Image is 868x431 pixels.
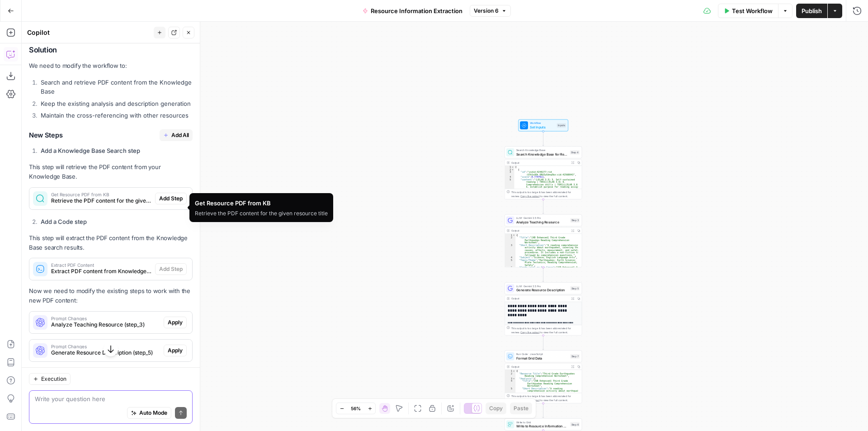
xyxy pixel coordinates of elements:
[505,377,515,380] div: 3
[505,244,515,256] div: 3
[570,354,580,359] div: Step 7
[516,288,568,293] span: Generate Resource Description
[542,403,544,418] g: Edge from step_7 to step_6
[516,220,568,225] span: Analyze Teaching Resource
[38,111,193,120] li: Maintain the cross-referencing with other resources
[505,387,515,402] div: 5
[513,377,515,380] span: Toggle code folding, rows 3 through 19
[570,286,580,291] div: Step 5
[155,263,187,275] button: Add Step
[489,404,503,412] span: Copy
[542,199,544,214] g: Edge from step_4 to step_3
[505,234,515,237] div: 1
[51,267,151,275] span: Extract PDF content from Knowledge Base results
[513,234,515,237] span: Toggle code folding, rows 1 through 17
[51,192,151,197] span: Get Resource PDF from KB
[29,129,193,141] h3: New Steps
[38,78,193,96] li: Search and retrieve PDF content from the Knowledge Base
[41,375,66,383] span: Execution
[570,422,580,426] div: Step 6
[520,194,539,198] span: Copy the output
[505,166,514,169] div: 1
[351,405,361,412] span: 56%
[505,372,515,377] div: 2
[505,237,515,244] div: 2
[516,216,568,220] span: LLM · Gemini 2.5 Pro
[51,321,160,329] span: Analyze Teaching Resource (step_3)
[802,6,822,15] span: Publish
[27,28,151,37] div: Copilot
[505,176,514,179] div: 4
[29,286,193,305] p: Now we need to modify the existing steps to work with the new PDF content:
[511,168,514,171] span: Toggle code folding, rows 2 through 6
[505,380,515,388] div: 4
[505,171,514,176] div: 3
[51,349,160,357] span: Generate Resource Description (step_5)
[159,265,183,273] span: Add Step
[796,4,827,18] button: Publish
[505,370,515,373] div: 1
[41,147,140,154] strong: Add a Knowledge Base Search step
[530,121,555,125] span: Workflow
[505,119,582,132] div: WorkflowSet InputsInputs
[510,403,532,414] button: Paste
[511,365,568,369] div: Output
[516,284,568,288] span: LLM · Gemini 2.5 Pro
[474,7,499,15] span: Version 6
[38,99,193,108] li: Keep the existing analysis and description generation
[516,352,568,356] span: Run Code · JavaScript
[155,193,187,204] button: Add Step
[542,336,544,350] g: Edge from step_5 to step_7
[51,197,151,205] span: Retrieve the PDF content for the given resource title
[470,5,511,17] button: Version 6
[505,266,515,271] div: 6
[516,420,568,424] span: Write to Grid
[29,61,193,71] p: We need to modify the workflow to:
[505,350,582,403] div: Run Code · JavaScriptFormat Grid DataStep 7Output{ "Resource Title":"Third Grade Earthquakes Read...
[29,46,193,54] h2: Solution
[511,297,568,301] div: Output
[505,256,515,259] div: 4
[514,404,528,412] span: Paste
[357,4,468,18] button: Resource Information Extraction
[516,148,568,152] span: Search Knowledge Base
[516,152,568,156] span: Search Knowledge Base for Resource
[516,355,568,360] span: Format Grid Data
[29,373,71,385] button: Execution
[542,131,544,146] g: Edge from start to step_4
[511,326,580,334] div: This output is too large & has been abbreviated for review. to view the full content.
[530,125,555,130] span: Set Inputs
[718,4,778,18] button: Test Workflow
[160,129,193,141] button: Add All
[513,370,515,373] span: Toggle code folding, rows 1 through 21
[371,6,462,15] span: Resource Information Extraction
[159,194,183,203] span: Add Step
[505,214,582,267] div: LLM · Gemini 2.5 ProAnalyze Teaching ResourceStep 3Output{ "Title":"[KB Enhanced] Third Grade Ear...
[171,131,189,139] span: Add All
[505,168,514,171] div: 2
[557,123,566,128] div: Inputs
[542,267,544,282] g: Edge from step_3 to step_5
[139,409,167,417] span: Auto Mode
[570,218,580,223] div: Step 3
[168,318,183,327] span: Apply
[164,317,187,328] button: Apply
[168,346,183,355] span: Apply
[570,150,580,155] div: Step 4
[511,190,580,198] div: This output is too large & has been abbreviated for review. to view the full content.
[732,6,773,15] span: Test Workflow
[511,228,568,232] div: Output
[41,218,87,225] strong: Add a Code step
[511,394,580,402] div: This output is too large & has been abbreviated for review. to view the full content.
[505,178,514,253] div: 5
[511,166,514,169] span: Toggle code folding, rows 1 through 7
[164,345,187,356] button: Apply
[511,161,568,165] div: Output
[505,259,515,266] div: 5
[505,418,582,431] div: Write to GridWrite to Resource Information GridStep 6
[127,407,171,419] button: Auto Mode
[505,147,582,199] div: Search Knowledge BaseSearch Knowledge Base for ResourceStep 4Output[ { "id":"vsdid:4240277:rid :U...
[520,331,539,334] span: Copy the output
[29,233,193,252] p: This step will extract the PDF content from the Knowledge Base search results.
[516,424,568,429] span: Write to Resource Information Grid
